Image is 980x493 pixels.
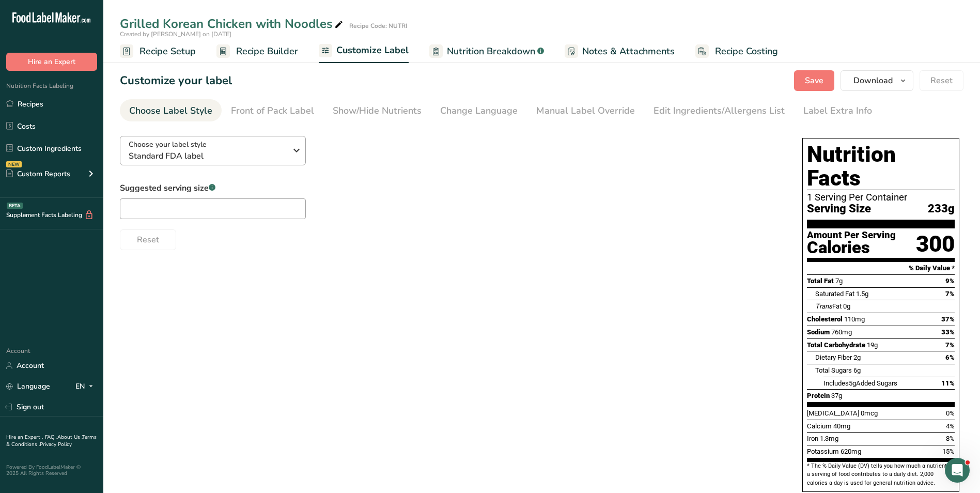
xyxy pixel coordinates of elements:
[941,315,955,323] span: 37%
[120,182,306,194] label: Suggested serving size
[807,435,818,442] span: Iron
[831,392,842,399] span: 37g
[843,302,850,310] span: 0g
[349,21,407,30] div: Recipe Code: NUTRI
[941,379,955,387] span: 11%
[815,302,832,310] i: Trans
[139,44,196,58] span: Recipe Setup
[6,434,97,448] a: Terms & Conditions .
[120,229,176,250] button: Reset
[565,40,675,63] a: Notes & Attachments
[942,448,955,455] span: 15%
[794,70,834,91] button: Save
[861,409,878,417] span: 0mcg
[695,40,778,63] a: Recipe Costing
[945,290,955,298] span: 7%
[7,203,23,209] div: BETA
[807,448,839,455] span: Potassium
[820,435,838,442] span: 1.3mg
[440,104,518,118] div: Change Language
[807,203,871,215] span: Serving Size
[336,43,409,57] span: Customize Label
[6,464,97,476] div: Powered By FoodLabelMaker © 2025 All Rights Reserved
[807,315,843,323] span: Cholesterol
[536,104,635,118] div: Manual Label Override
[6,168,70,179] div: Custom Reports
[807,262,955,274] section: % Daily Value *
[120,72,232,89] h1: Customize your label
[6,53,97,71] button: Hire an Expert
[867,341,878,349] span: 19g
[916,230,955,258] div: 300
[807,328,830,336] span: Sodium
[447,44,535,58] span: Nutrition Breakdown
[805,74,823,87] span: Save
[841,448,861,455] span: 620mg
[945,341,955,349] span: 7%
[930,74,953,87] span: Reset
[945,458,970,483] iframe: Intercom live chat
[120,136,306,165] button: Choose your label style Standard FDA label
[120,14,345,33] div: Grilled Korean Chicken with Noodles
[40,441,72,448] a: Privacy Policy
[807,192,955,203] div: 1 Serving Per Container
[945,277,955,285] span: 9%
[807,462,955,487] section: * The % Daily Value (DV) tells you how much a nutrient in a serving of food contributes to a dail...
[803,104,872,118] div: Label Extra Info
[582,44,675,58] span: Notes & Attachments
[807,230,896,240] div: Amount Per Serving
[807,240,896,255] div: Calories
[946,422,955,430] span: 4%
[216,40,298,63] a: Recipe Builder
[6,377,50,395] a: Language
[853,74,893,87] span: Download
[920,70,963,91] button: Reset
[835,277,843,285] span: 7g
[129,104,212,118] div: Choose Label Style
[841,70,913,91] button: Download
[833,422,850,430] span: 40mg
[856,290,868,298] span: 1.5g
[853,353,861,361] span: 2g
[815,366,852,374] span: Total Sugars
[815,353,852,361] span: Dietary Fiber
[831,328,852,336] span: 760mg
[45,434,57,441] a: FAQ .
[6,434,43,441] a: Hire an Expert .
[715,44,778,58] span: Recipe Costing
[6,161,22,167] div: NEW
[807,277,834,285] span: Total Fat
[807,341,865,349] span: Total Carbohydrate
[945,353,955,361] span: 6%
[429,40,544,63] a: Nutrition Breakdown
[236,44,298,58] span: Recipe Builder
[129,150,286,162] span: Standard FDA label
[57,434,82,441] a: About Us .
[654,104,785,118] div: Edit Ingredients/Allergens List
[807,392,830,399] span: Protein
[231,104,314,118] div: Front of Pack Label
[137,234,159,246] span: Reset
[120,40,196,63] a: Recipe Setup
[853,366,861,374] span: 6g
[129,139,207,150] span: Choose your label style
[946,435,955,442] span: 8%
[120,30,231,38] span: Created by [PERSON_NAME] on [DATE]
[941,328,955,336] span: 33%
[333,104,422,118] div: Show/Hide Nutrients
[928,203,955,215] span: 233g
[823,379,897,387] span: Includes Added Sugars
[815,302,842,310] span: Fat
[844,315,865,323] span: 110mg
[319,39,409,64] a: Customize Label
[807,143,955,190] h1: Nutrition Facts
[849,379,856,387] span: 5g
[807,422,832,430] span: Calcium
[815,290,854,298] span: Saturated Fat
[946,409,955,417] span: 0%
[75,380,97,393] div: EN
[807,409,859,417] span: [MEDICAL_DATA]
